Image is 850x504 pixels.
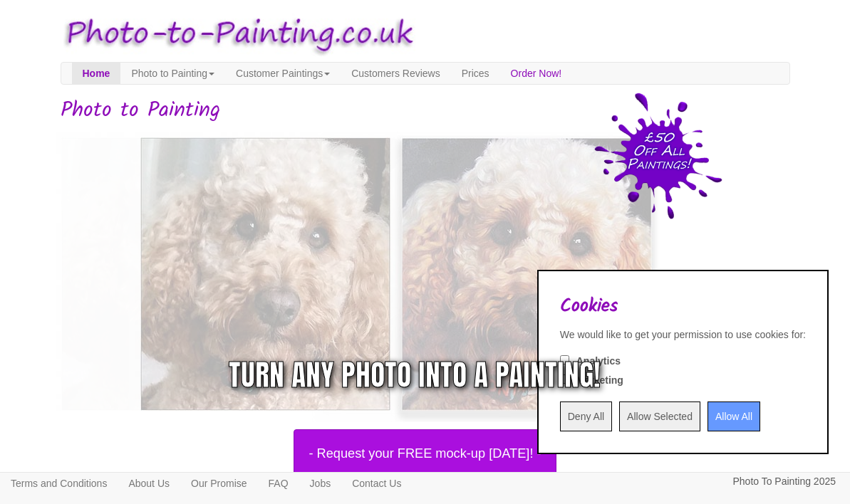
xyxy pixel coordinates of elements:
a: Customers Reviews [341,63,450,84]
h2: Cookies [560,296,806,317]
a: Our Promise [180,473,258,494]
a: About Us [118,473,180,494]
a: Order Now! [500,63,573,84]
div: We would like to get your permission to use cookies for: [560,327,806,342]
input: Deny All [560,401,612,431]
img: Photo to Painting [53,7,418,62]
a: Home [72,63,121,84]
a: Jobs [299,473,342,494]
a: Customer Paintings [225,63,341,84]
button: - Request your FREE mock-up [DATE]! - [294,429,556,478]
a: Photo to Painting [120,63,225,84]
img: monty-small.jpg [129,126,663,422]
input: Allow Selected [619,401,700,431]
img: Oil painting of a dog [50,126,584,422]
a: Prices [451,63,500,84]
div: Turn any photo into a painting! [229,354,601,397]
h1: Photo to Painting [61,99,790,122]
p: Photo To Painting 2025 [732,473,836,490]
a: Contact Us [341,473,412,494]
a: FAQ [258,473,299,494]
img: 50 pound price drop [594,93,722,219]
input: Allow All [708,401,760,431]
